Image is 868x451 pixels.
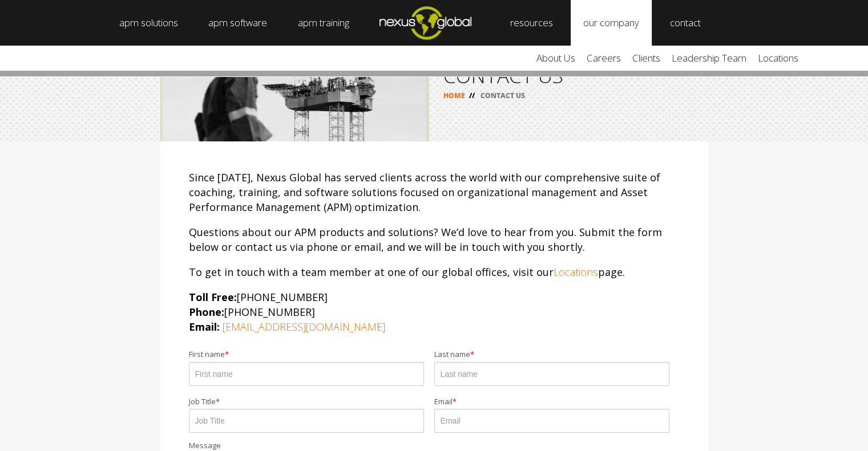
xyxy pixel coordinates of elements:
p: To get in touch with a team member at one of our global offices, visit our page. [189,265,680,279]
a: locations [752,46,804,71]
input: Last name [434,362,669,386]
p: Questions about our APM products and solutions? We’d love to hear from you. Submit the form below... [189,225,680,254]
h1: CONTACT US [443,66,693,86]
a: leadership team [666,46,752,71]
a: clients [627,46,666,71]
span: Message [189,441,221,450]
a: [EMAIL_ADDRESS][DOMAIN_NAME] [223,320,385,334]
span: First name [189,350,225,359]
a: careers [581,46,627,71]
a: Locations [554,265,598,279]
p: Since [DATE], Nexus Global has served clients across the world with our comprehensive suite of co... [189,170,680,214]
a: about us [531,46,581,71]
span: Email [434,397,453,407]
input: Job Title [189,409,424,433]
span: Job Title [189,397,216,407]
input: First name [189,362,424,386]
input: Email [434,409,669,433]
span: Last name [434,350,470,359]
a: HOME [443,91,465,100]
strong: Phone: [189,305,224,319]
span: // [465,91,479,100]
p: [PHONE_NUMBER] [PHONE_NUMBER] [189,290,680,334]
strong: Toll Free: [189,290,237,304]
strong: Email: [189,320,220,334]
